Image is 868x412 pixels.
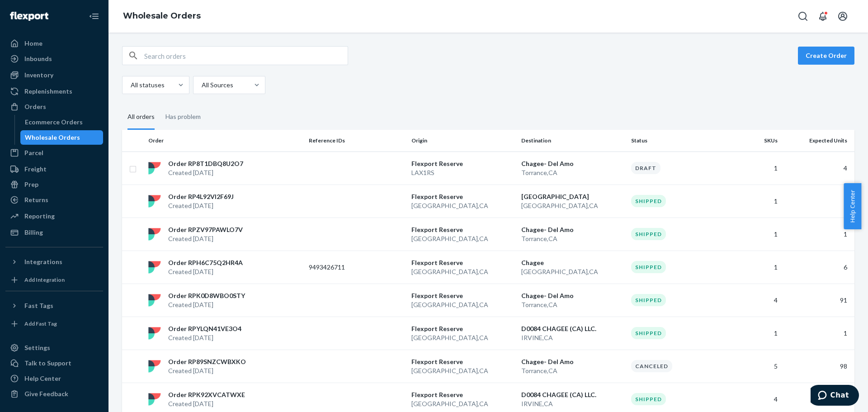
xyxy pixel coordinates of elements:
[521,168,624,177] p: Torrance , CA
[781,350,854,383] td: 98
[168,168,243,177] p: Created [DATE]
[168,333,241,342] p: Created [DATE]
[5,162,103,176] a: Freight
[521,258,624,267] p: Chagee
[24,228,43,237] div: Billing
[521,366,624,375] p: Torrance , CA
[730,317,781,350] td: 1
[24,374,61,383] div: Help Center
[411,168,514,177] p: LAX1RS
[411,192,514,201] p: Flexport Reserve
[411,267,514,276] p: [GEOGRAPHIC_DATA] , CA
[148,360,161,373] img: flexport logo
[165,105,201,128] div: Has problem
[5,209,103,223] a: Reporting
[521,399,624,408] p: IRVINE , CA
[631,294,666,306] div: Shipped
[627,130,730,152] th: Status
[631,162,660,174] div: Draft
[518,130,627,152] th: Destination
[127,105,155,130] div: All orders
[24,54,52,63] div: Inbounds
[521,159,624,168] p: Chagee- Del Amo
[20,115,104,129] a: Ecommerce Orders
[5,371,103,386] a: Help Center
[24,343,50,352] div: Settings
[148,195,161,208] img: flexport logo
[5,255,103,269] button: Integrations
[24,180,38,189] div: Prep
[148,228,161,241] img: flexport logo
[123,11,201,21] a: Wholesale Orders
[521,225,624,234] p: Chagee- Del Amo
[411,201,514,210] p: [GEOGRAPHIC_DATA] , CA
[411,258,514,267] p: Flexport Reserve
[168,201,234,210] p: Created [DATE]
[730,350,781,383] td: 5
[24,102,46,111] div: Orders
[411,159,514,168] p: Flexport Reserve
[24,389,68,398] div: Give Feedback
[730,185,781,218] td: 1
[631,261,666,273] div: Shipped
[168,267,243,276] p: Created [DATE]
[5,298,103,313] button: Fast Tags
[168,357,246,366] p: Order RP89SNZCWBXKO
[5,52,103,66] a: Inbounds
[5,99,103,114] a: Orders
[411,399,514,408] p: [GEOGRAPHIC_DATA] , CA
[5,36,103,51] a: Home
[5,317,103,331] a: Add Fast Tag
[730,152,781,185] td: 1
[25,133,80,142] div: Wholesale Orders
[168,159,243,168] p: Order RP8T1DBQ8U2O7
[781,317,854,350] td: 1
[148,327,161,340] img: flexport logo
[168,366,246,375] p: Created [DATE]
[24,71,53,80] div: Inventory
[148,294,161,307] img: flexport logo
[781,218,854,251] td: 1
[5,273,103,287] a: Add Integration
[631,393,666,405] div: Shipped
[24,257,62,266] div: Integrations
[85,7,103,25] button: Close Navigation
[631,228,666,240] div: Shipped
[781,152,854,185] td: 4
[5,387,103,401] button: Give Feedback
[521,291,624,300] p: Chagee- Del Amo
[798,47,854,65] button: Create Order
[5,341,103,355] a: Settings
[730,284,781,317] td: 4
[5,356,103,370] button: Talk to Support
[145,130,305,152] th: Order
[411,390,514,399] p: Flexport Reserve
[631,195,666,207] div: Shipped
[24,359,71,368] div: Talk to Support
[24,39,42,48] div: Home
[781,251,854,284] td: 6
[631,327,666,339] div: Shipped
[521,357,624,366] p: Chagee- Del Amo
[411,357,514,366] p: Flexport Reserve
[116,3,208,29] ol: breadcrumbs
[24,301,53,310] div: Fast Tags
[24,276,65,284] div: Add Integration
[844,183,861,229] span: Help Center
[148,393,161,406] img: flexport logo
[730,251,781,284] td: 1
[20,130,104,145] a: Wholesale Orders
[730,218,781,251] td: 1
[411,366,514,375] p: [GEOGRAPHIC_DATA] , CA
[411,225,514,234] p: Flexport Reserve
[5,193,103,207] a: Returns
[168,300,245,309] p: Created [DATE]
[168,390,245,399] p: Order RPK92XVCATWXE
[24,320,57,327] div: Add Fast Tag
[631,360,672,372] div: Canceled
[811,385,859,407] iframe: Opens a widget where you can chat to one of our agents
[305,130,408,152] th: Reference IDs
[168,399,245,408] p: Created [DATE]
[168,225,243,234] p: Order RPZV97PAWLO7V
[521,324,624,333] p: D0084 CHAGEE (CA) LLC.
